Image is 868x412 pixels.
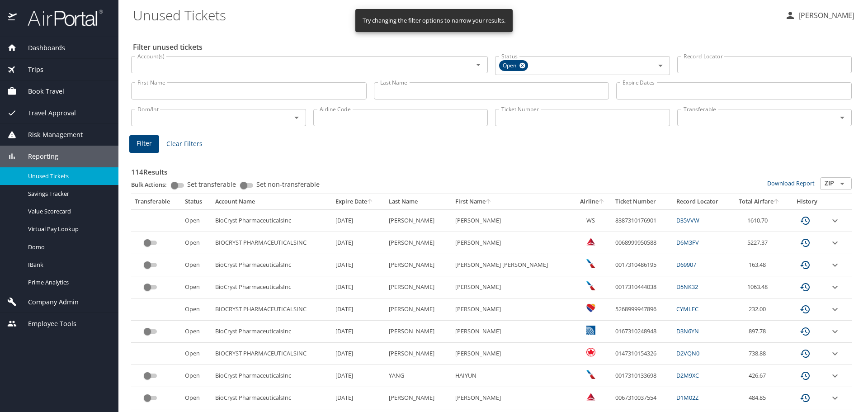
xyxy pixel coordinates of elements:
[574,194,612,209] th: Airline
[731,365,788,387] td: 426.67
[385,209,452,232] td: [PERSON_NAME]
[17,319,76,329] span: Employee Tools
[212,276,332,298] td: BioCryst PharmaceuticalsInc
[452,276,574,298] td: [PERSON_NAME]
[452,194,574,209] th: First Name
[830,260,840,270] button: expand row
[332,194,385,209] th: Expire Date
[586,326,595,335] img: United Airlines
[676,349,699,357] a: D2VQN0
[830,282,840,293] button: expand row
[256,181,320,188] span: Set non-transferable
[676,283,698,291] a: D5NK32
[332,254,385,276] td: [DATE]
[133,1,778,29] h1: Unused Tickets
[612,194,673,209] th: Ticket Number
[332,387,385,409] td: [DATE]
[133,40,854,54] h2: Filter unused tickets
[129,135,159,153] button: Filter
[673,194,731,209] th: Record Locator
[612,276,673,298] td: 0017310444038
[385,365,452,387] td: YANG
[17,86,64,96] span: Book Travel
[332,343,385,365] td: [DATE]
[452,298,574,321] td: [PERSON_NAME]
[17,130,83,140] span: Risk Management
[586,392,595,401] img: Delta Airlines
[385,194,452,209] th: Last Name
[612,209,673,232] td: 8387310176901
[731,209,788,232] td: 1610.70
[17,152,58,161] span: Reporting
[332,209,385,232] td: [DATE]
[830,326,840,337] button: expand row
[17,108,76,118] span: Travel Approval
[731,232,788,254] td: 5227.37
[28,243,108,251] span: Domo
[163,136,206,152] button: Clear Filters
[181,343,212,365] td: Open
[181,298,212,321] td: Open
[28,172,108,180] span: Unused Tickets
[612,387,673,409] td: 0067310037554
[18,9,103,27] img: airportal-logo.png
[676,216,699,224] a: D35VVW
[676,260,696,269] a: D69907
[586,216,595,224] span: WS
[290,111,303,124] button: Open
[586,237,595,246] img: Delta Airlines
[385,343,452,365] td: [PERSON_NAME]
[612,298,673,321] td: 5268999947896
[472,58,485,71] button: Open
[385,321,452,343] td: [PERSON_NAME]
[731,321,788,343] td: 897.78
[17,297,79,307] span: Company Admin
[452,232,574,254] td: [PERSON_NAME]
[28,189,108,198] span: Savings Tracker
[452,254,574,276] td: [PERSON_NAME] [PERSON_NAME]
[385,387,452,409] td: [PERSON_NAME]
[836,111,849,124] button: Open
[612,365,673,387] td: 0017310133698
[187,181,236,188] span: Set transferable
[499,61,522,71] span: Open
[830,370,840,381] button: expand row
[586,348,595,357] img: Air Canada
[676,393,698,402] a: D1M02Z
[367,199,373,205] button: sort
[612,321,673,343] td: 0167310248948
[17,43,65,53] span: Dashboards
[781,7,858,24] button: [PERSON_NAME]
[796,10,854,21] p: [PERSON_NAME]
[212,209,332,232] td: BioCryst PharmaceuticalsInc
[676,327,699,335] a: D3N6YN
[452,209,574,232] td: [PERSON_NAME]
[131,180,174,189] p: Bulk Actions:
[131,161,852,177] h3: 114 Results
[830,304,840,315] button: expand row
[586,281,595,290] img: American Airlines
[385,276,452,298] td: [PERSON_NAME]
[181,209,212,232] td: Open
[830,348,840,359] button: expand row
[212,298,332,321] td: BIOCRYST PHARMACEUTICALSINC
[830,215,840,226] button: expand row
[363,12,505,29] div: Try changing the filter options to narrow your results.
[731,387,788,409] td: 484.85
[452,321,574,343] td: [PERSON_NAME]
[332,276,385,298] td: [DATE]
[166,138,203,150] span: Clear Filters
[212,321,332,343] td: BioCryst PharmaceuticalsInc
[731,276,788,298] td: 1063.48
[586,259,595,268] img: American Airlines
[181,276,212,298] td: Open
[654,59,667,72] button: Open
[212,365,332,387] td: BioCryst PharmaceuticalsInc
[28,207,108,216] span: Value Scorecard
[181,194,212,209] th: Status
[28,260,108,269] span: IBank
[181,321,212,343] td: Open
[135,198,178,206] div: Transferable
[612,232,673,254] td: 0068999950588
[731,194,788,209] th: Total Airfare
